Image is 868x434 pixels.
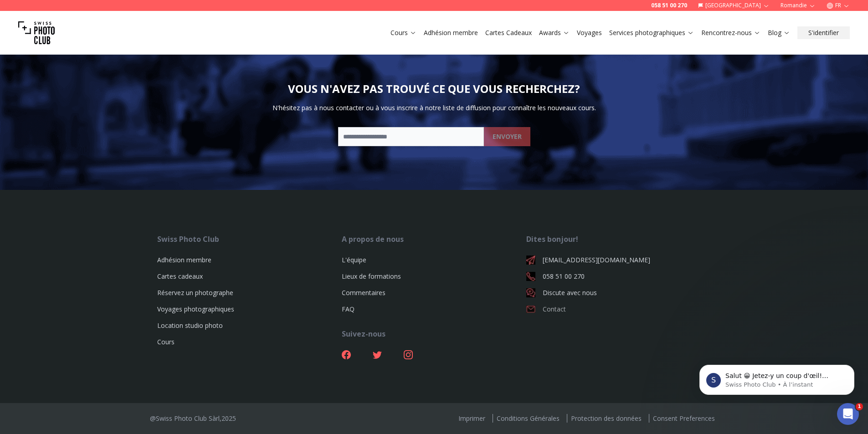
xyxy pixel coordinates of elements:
[526,288,711,297] a: Discute avec nous
[609,28,694,37] a: Services photographiques
[764,26,794,39] button: Blog
[567,414,645,423] a: Protection des données
[157,337,175,346] a: Cours
[526,234,711,245] div: Dites bonjour!
[526,255,711,265] a: [EMAIL_ADDRESS][DOMAIN_NAME]
[649,414,719,423] a: Consent Preferences
[837,403,859,425] iframe: Intercom live chat
[342,305,354,313] a: FAQ
[686,346,868,409] iframe: Intercom notifications message
[157,288,233,297] a: Réservez un photographe
[577,28,602,37] a: Voyages
[606,26,698,39] button: Services photographiques
[390,28,416,37] a: Cours
[539,28,570,37] a: Awards
[18,15,55,51] img: Swiss photo club
[342,234,526,245] div: A propos de nous
[157,305,234,313] a: Voyages photographiques
[482,26,535,39] button: Cartes Cadeaux
[768,28,790,37] a: Blog
[342,288,385,297] a: Commentaires
[485,28,532,37] a: Cartes Cadeaux
[455,414,489,423] a: Imprimer
[420,26,482,39] button: Adhésion membre
[856,403,863,410] span: 1
[493,132,522,141] b: ENVOYER
[698,26,764,39] button: Rencontrez-nous
[797,26,850,39] button: S'identifier
[493,414,563,423] a: Conditions Générales
[424,28,478,37] a: Adhésion membre
[157,255,211,264] a: Adhésion membre
[387,26,420,39] button: Cours
[150,414,236,423] div: @Swiss Photo Club Sàrl, 2025
[651,2,687,9] a: 058 51 00 270
[157,234,342,245] div: Swiss Photo Club
[272,103,596,112] p: N'hésitez pas à nous contacter ou à vous inscrire à notre liste de diffusion pour connaître les n...
[342,272,401,281] a: Lieux de formations
[288,82,580,96] h2: VOUS N'AVEZ PAS TROUVÉ CE QUE VOUS RECHERCHEZ?
[342,328,526,339] div: Suivez-nous
[573,26,606,39] button: Voyages
[526,305,711,314] a: Contact
[701,28,760,37] a: Rencontrez-nous
[157,272,203,281] a: Cartes cadeaux
[484,127,530,146] button: ENVOYER
[526,272,711,281] a: 058 51 00 270
[157,321,223,330] a: Location studio photo
[535,26,573,39] button: Awards
[342,255,366,264] a: L'équipe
